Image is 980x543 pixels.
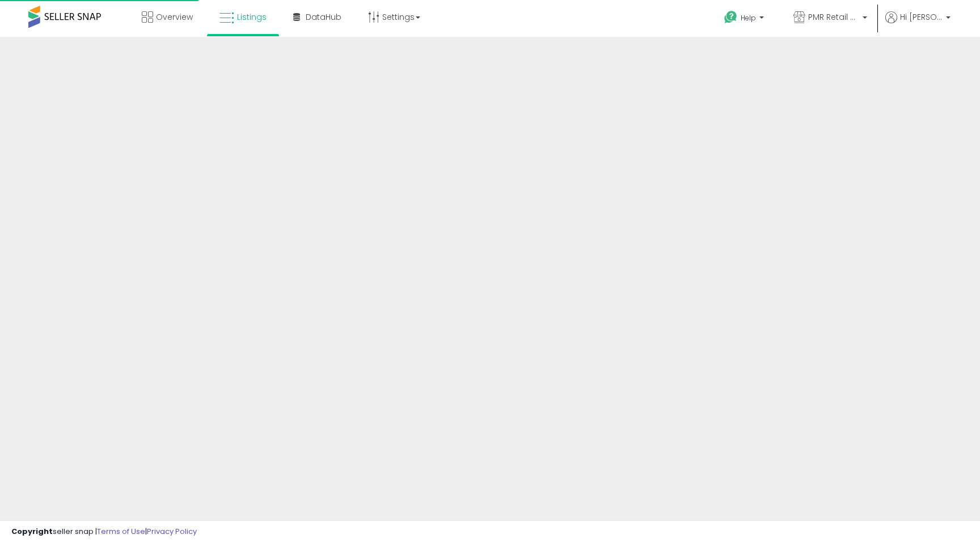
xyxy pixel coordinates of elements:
[237,11,267,23] span: Listings
[900,11,943,23] span: Hi [PERSON_NAME]
[715,2,775,37] a: Help
[156,11,193,23] span: Overview
[724,10,738,24] i: Get Help
[885,11,951,37] a: Hi [PERSON_NAME]
[808,11,859,23] span: PMR Retail USA LLC
[741,13,756,23] span: Help
[306,11,341,23] span: DataHub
